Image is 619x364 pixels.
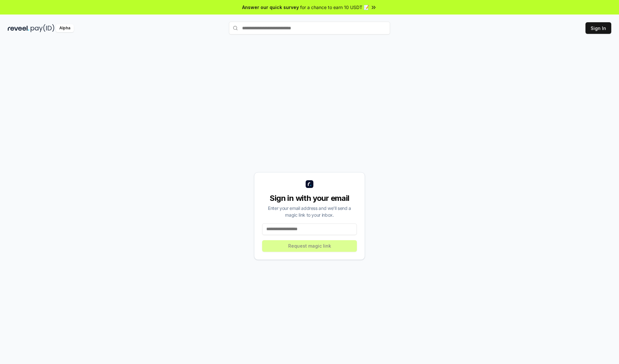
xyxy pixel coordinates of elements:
span: for a chance to earn 10 USDT 📝 [300,4,369,11]
button: Sign In [585,22,611,34]
img: reveel_dark [8,24,29,32]
div: Sign in with your email [262,193,357,203]
span: Answer our quick survey [242,4,299,11]
img: pay_id [31,24,54,32]
div: Alpha [56,24,74,32]
img: logo_small [306,180,313,188]
div: Enter your email address and we’ll send a magic link to your inbox. [262,205,357,218]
